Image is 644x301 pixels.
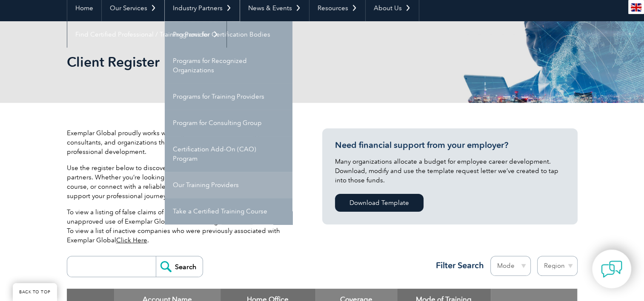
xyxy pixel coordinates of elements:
[13,283,57,301] a: BACK TO TOP
[335,157,565,185] p: Many organizations allocate a budget for employee career development. Download, modify and use th...
[631,3,641,11] img: en
[116,236,147,244] a: Click Here
[601,258,622,280] img: contact-chat.png
[165,198,292,224] a: Take a Certified Training Course
[165,48,292,83] a: Programs for Recognized Organizations
[67,21,226,48] a: Find Certified Professional / Training Provider
[67,163,297,201] p: Use the register below to discover detailed profiles and offerings from our partners. Whether you...
[165,110,292,136] a: Program for Consulting Group
[335,194,424,212] a: Download Template
[165,172,292,198] a: Our Training Providers
[431,260,484,271] h3: Filter Search
[165,136,292,172] a: Certification Add-On (CAO) Program
[335,140,565,150] h3: Need financial support from your employer?
[165,83,292,110] a: Programs for Training Providers
[67,55,424,69] h2: Client Register
[67,128,297,156] p: Exemplar Global proudly works with a global network of training providers, consultants, and organ...
[67,207,297,245] p: To view a listing of false claims of Exemplar Global training certification or unapproved use of ...
[156,256,203,277] input: Search
[165,21,292,48] a: Programs for Certification Bodies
